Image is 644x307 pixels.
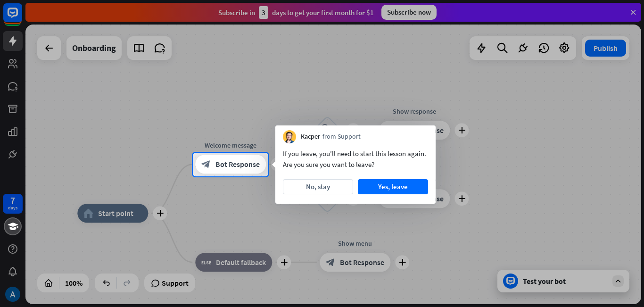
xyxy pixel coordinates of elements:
span: Kacper [301,132,320,141]
span: Bot Response [215,160,260,169]
span: from Support [322,132,361,141]
button: No, stay [283,179,353,194]
button: Yes, leave [358,179,428,194]
i: block_bot_response [201,160,211,169]
div: If you leave, you’ll need to start this lesson again. Are you sure you want to leave? [283,148,428,170]
button: Open LiveChat chat widget [8,4,36,32]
